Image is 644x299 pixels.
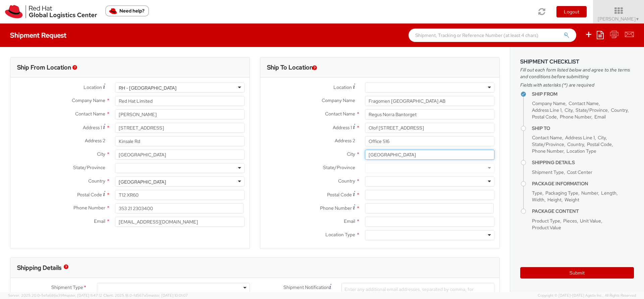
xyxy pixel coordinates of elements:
span: master, [DATE] 11:47:12 [64,293,102,298]
span: State/Province [323,164,355,170]
span: Location [84,84,102,90]
span: Address 2 [335,138,355,144]
h4: Ship To [532,126,634,131]
span: Country [338,178,355,184]
span: Length [601,190,616,196]
span: Contact Name [532,135,562,141]
span: Shipment Type [51,284,83,292]
h3: Ship From Location [17,64,71,71]
span: Shipment Type [532,169,564,175]
div: RH - [GEOGRAPHIC_DATA] [119,85,176,91]
span: City [598,135,606,141]
span: Email [594,114,606,120]
button: Need help? [105,5,149,16]
span: Email [344,218,355,224]
span: Phone Number [532,148,563,154]
h4: Package Content [532,209,634,214]
span: [PERSON_NAME] [598,16,640,22]
span: Company Name [532,100,566,106]
button: Logout [556,6,587,17]
span: Shipment Notification [283,284,329,291]
span: Client: 2025.18.0-fd567a5 [103,293,188,298]
span: Postal Code [587,141,612,147]
span: State/Province [576,107,608,113]
h4: Package Information [532,181,634,186]
input: Shipment, Tracking or Reference Number (at least 4 chars) [409,29,576,42]
span: ▼ [636,16,640,22]
h4: Shipment Request [10,32,66,39]
span: Width [532,197,544,203]
span: Fill out each form listed below and agree to the terms and conditions before submitting [520,66,634,80]
span: Contact Name [75,111,105,117]
span: Postal Code [327,192,352,198]
span: Country [567,141,584,147]
span: Phone Number [320,205,352,211]
span: City [347,151,355,157]
span: Address 1 [333,124,352,131]
span: Copyright © [DATE]-[DATE] Agistix Inc., All Rights Reserved [538,293,636,298]
span: State/Province [73,164,105,170]
span: Company Name [322,97,355,103]
span: Contact Name [325,111,355,117]
h3: Shipping Details [17,264,61,271]
span: Location Type [325,232,355,238]
span: Email [94,218,105,224]
span: Address Line 1 [565,135,595,141]
span: Unit Value [580,218,601,224]
span: Packaging Type [545,190,578,196]
span: Cost Center [567,169,592,175]
span: Address Line 1 [532,107,561,113]
span: Company Name [72,97,105,103]
span: Location [333,84,352,90]
span: Server: 2025.20.0-5efa686e39f [8,293,102,298]
span: Height [547,197,561,203]
span: City [97,151,105,157]
div: [GEOGRAPHIC_DATA] [119,179,166,185]
span: Pieces [563,218,577,224]
span: Location Type [567,148,596,154]
span: Address 2 [85,138,105,144]
h3: Ship To Location [267,64,313,71]
span: City [565,107,573,113]
h3: Shipment Checklist [520,59,634,65]
span: Contact Name [569,100,599,106]
span: Number [581,190,598,196]
span: Weight [565,197,579,203]
span: Product Type [532,218,560,224]
span: Fields with asterisks (*) are required [520,82,634,88]
span: Country [611,107,628,113]
span: Product Value [532,225,561,231]
span: Postal Code [77,192,102,198]
button: Submit [520,267,634,279]
h4: Ship From [532,92,634,97]
h4: Shipping Details [532,160,634,165]
span: State/Province [532,141,564,147]
span: Phone Number [560,114,591,120]
img: rh-logistics-00dfa346123c4ec078e1.svg [5,5,97,18]
span: master, [DATE] 10:01:07 [148,293,188,298]
span: Address 1 [83,124,102,131]
span: Country [88,178,105,184]
span: Type [532,190,542,196]
span: Phone Number [73,205,105,211]
span: Postal Code [532,114,557,120]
